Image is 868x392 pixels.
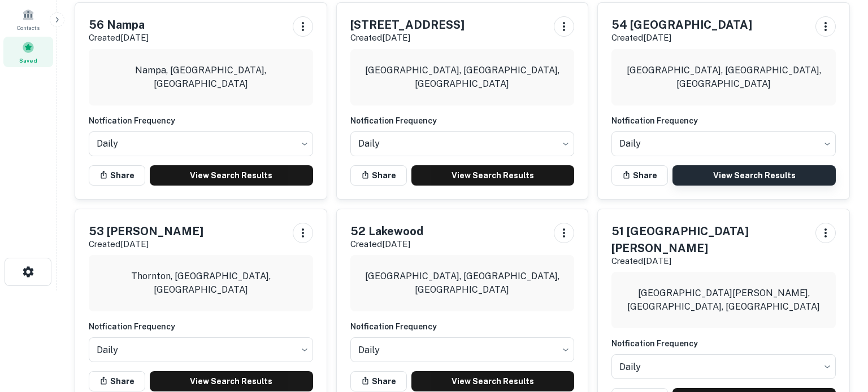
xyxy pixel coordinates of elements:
button: Share [350,165,407,186]
p: [GEOGRAPHIC_DATA], [GEOGRAPHIC_DATA], [GEOGRAPHIC_DATA] [620,64,827,91]
h6: Notfication Frequency [350,114,575,127]
a: View Search Results [150,371,313,391]
p: Created [DATE] [611,254,806,268]
a: View Search Results [672,165,836,186]
h6: Notfication Frequency [350,320,575,333]
a: View Search Results [150,165,313,186]
h5: [STREET_ADDRESS] [350,16,465,33]
p: [GEOGRAPHIC_DATA], [GEOGRAPHIC_DATA], [GEOGRAPHIC_DATA] [359,270,566,297]
button: Share [611,165,668,186]
p: [GEOGRAPHIC_DATA][PERSON_NAME], [GEOGRAPHIC_DATA], [GEOGRAPHIC_DATA] [620,287,827,314]
p: [GEOGRAPHIC_DATA], [GEOGRAPHIC_DATA], [GEOGRAPHIC_DATA] [359,64,566,91]
h6: Notfication Frequency [89,114,313,127]
div: Without label [350,334,575,365]
h6: Notfication Frequency [611,114,836,127]
div: Without label [89,334,313,365]
p: Created [DATE] [350,237,423,251]
div: Without label [611,128,836,160]
div: Without label [350,128,575,160]
a: View Search Results [411,371,575,391]
a: Saved [3,37,53,67]
h5: 51 [GEOGRAPHIC_DATA][PERSON_NAME] [611,223,806,257]
button: Share [89,371,145,391]
h5: 52 Lakewood [350,223,423,240]
div: Without label [611,351,836,382]
p: Created [DATE] [350,31,465,45]
h6: Notfication Frequency [89,320,313,333]
button: Share [89,165,145,186]
h5: 54 [GEOGRAPHIC_DATA] [611,16,752,33]
h6: Notfication Frequency [611,337,836,350]
div: Without label [89,128,313,160]
p: Nampa, [GEOGRAPHIC_DATA], [GEOGRAPHIC_DATA] [98,64,304,91]
h5: 53 [PERSON_NAME] [89,223,203,240]
p: Created [DATE] [89,237,203,251]
p: Created [DATE] [611,31,752,45]
button: Share [350,371,407,391]
a: Contacts [3,4,53,34]
h5: 56 Nampa [89,16,149,33]
p: Created [DATE] [89,31,149,45]
span: Contacts [17,23,40,32]
p: Thornton, [GEOGRAPHIC_DATA], [GEOGRAPHIC_DATA] [98,270,304,297]
a: View Search Results [411,165,575,186]
span: Saved [19,56,37,65]
iframe: Chat Widget [811,302,868,356]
